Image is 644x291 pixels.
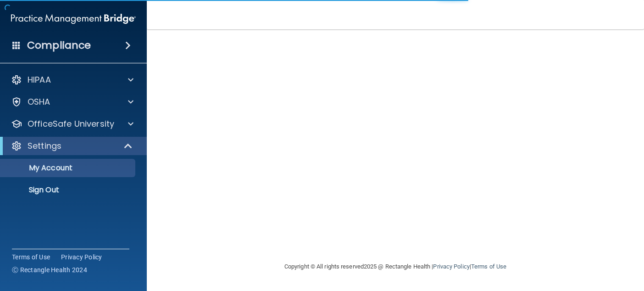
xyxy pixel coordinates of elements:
a: HIPAA [11,74,133,85]
p: Settings [28,140,61,151]
a: Privacy Policy [433,263,469,270]
p: HIPAA [28,74,51,85]
p: OfficeSafe University [28,118,114,129]
h4: Compliance [27,39,91,52]
a: Terms of Use [471,263,506,270]
a: Terms of Use [12,252,50,262]
a: Privacy Policy [61,252,102,262]
a: OSHA [11,96,133,107]
div: Copyright © All rights reserved 2025 @ Rectangle Health | | [228,252,563,281]
p: Sign Out [6,185,131,195]
span: Ⓒ Rectangle Health 2024 [12,265,87,274]
a: OfficeSafe University [11,118,133,129]
img: PMB logo [11,10,136,28]
a: Settings [11,140,133,151]
p: OSHA [28,96,50,107]
p: My Account [6,163,131,173]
